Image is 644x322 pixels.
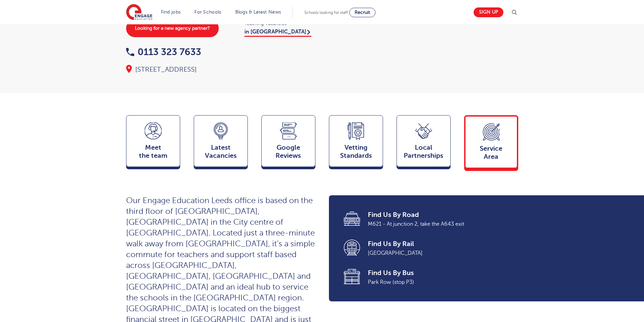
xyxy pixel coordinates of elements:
[126,4,152,21] img: Engage Education
[304,10,348,15] span: Schools looking for staff
[235,9,281,15] a: Blogs & Latest News
[261,115,315,170] a: GoogleReviews
[244,29,311,37] a: in [GEOGRAPHIC_DATA]
[197,144,244,160] span: Latest Vacancies
[329,115,383,170] a: VettingStandards
[464,115,518,171] a: ServiceArea
[265,144,312,160] span: Google Reviews
[469,145,514,161] span: Service Area
[397,115,451,170] a: Local Partnerships
[368,278,509,287] span: Park Row (stop P3)
[126,65,315,74] div: [STREET_ADDRESS]
[349,8,376,17] a: Recruit
[333,144,379,160] span: Vetting Standards
[368,220,509,228] span: M621 - At junction 2, take the A643 exit
[194,115,248,170] a: LatestVacancies
[194,9,221,15] a: For Schools
[161,9,181,15] a: Find jobs
[126,115,180,170] a: Meetthe team
[368,210,509,220] span: Find Us By Road
[400,144,447,160] span: Local Partnerships
[130,144,176,160] span: Meet the team
[368,249,509,257] span: [GEOGRAPHIC_DATA]
[368,239,509,249] span: Find Us By Rail
[474,7,503,17] a: Sign up
[126,20,219,37] a: Looking for a new agency partner?
[355,10,370,15] span: Recruit
[126,47,201,57] a: 0113 323 7633
[368,268,509,278] span: Find Us By Bus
